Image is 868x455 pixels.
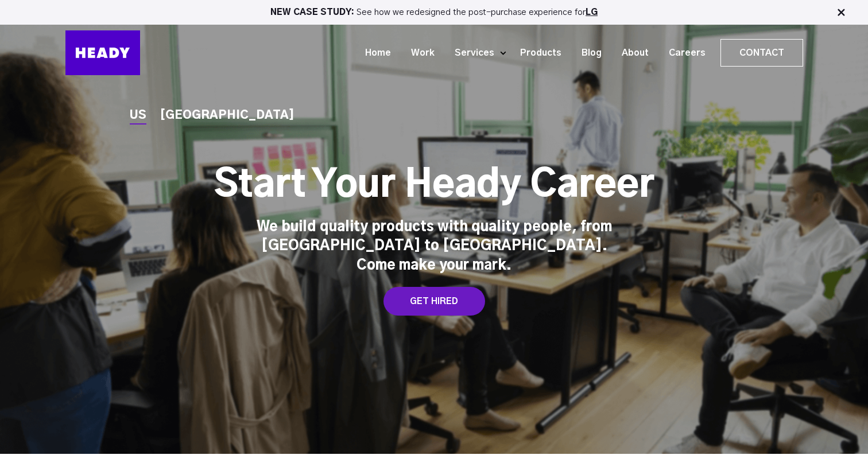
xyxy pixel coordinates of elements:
p: See how we redesigned the post-purchase experience for [5,8,863,17]
h1: Start Your Heady Career [214,163,654,209]
a: [GEOGRAPHIC_DATA] [160,110,294,122]
img: Heady_Logo_Web-01 (1) [65,30,140,75]
div: Navigation Menu [152,39,803,67]
a: GET HIRED [383,287,485,316]
strong: NEW CASE STUDY: [270,8,356,17]
a: LG [586,8,598,17]
a: US [130,110,146,122]
a: Blog [567,42,607,64]
a: Contact [721,40,803,66]
img: Close Bar [835,7,847,18]
a: Home [351,42,397,64]
a: Products [506,42,567,64]
div: We build quality products with quality people, from [GEOGRAPHIC_DATA] to [GEOGRAPHIC_DATA]. Come ... [256,218,612,276]
a: About [607,42,654,64]
a: Services [440,42,500,64]
a: Careers [654,42,711,64]
a: Work [397,42,440,64]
